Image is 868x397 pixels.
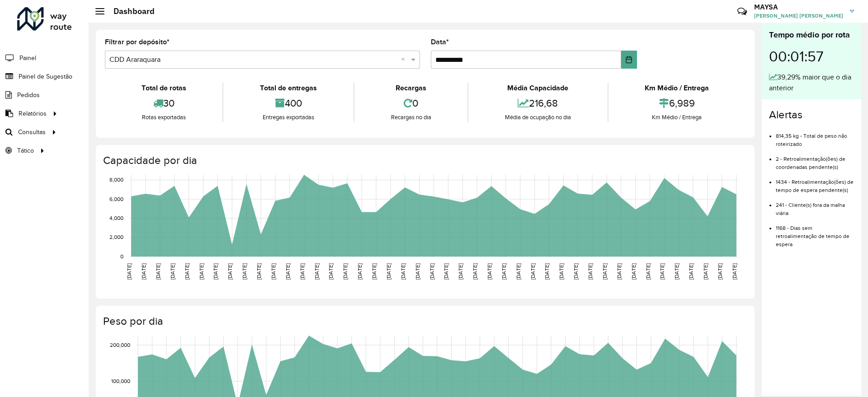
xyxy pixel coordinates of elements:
text: [DATE] [645,263,651,280]
text: [DATE] [371,263,377,280]
text: [DATE] [400,263,406,280]
div: 00:01:57 [769,41,854,72]
li: 241 - Cliente(s) fora da malha viária [776,194,854,217]
text: 4,000 [109,215,123,221]
div: Média Capacidade [471,83,605,93]
text: [DATE] [342,263,348,280]
text: [DATE] [212,263,218,280]
text: [DATE] [688,263,694,280]
a: Contato Rápido [732,2,752,21]
button: Choose Date [621,51,637,69]
text: [DATE] [299,263,305,280]
h4: Peso por dia [103,315,745,328]
text: [DATE] [472,263,478,280]
div: Rotas exportadas [107,113,220,122]
text: 2,000 [109,234,123,240]
h4: Alertas [769,108,854,121]
li: 2 - Retroalimentação(ões) de coordenadas pendente(s) [776,148,854,171]
text: 0 [120,253,123,259]
text: [DATE] [314,263,320,280]
text: [DATE] [558,263,564,280]
text: [DATE] [184,263,190,280]
text: [DATE] [415,263,420,280]
span: Pedidos [17,90,40,100]
span: Relatórios [19,109,47,118]
div: Total de entregas [226,83,351,93]
text: 200,000 [110,342,130,348]
span: Painel de Sugestão [19,72,72,81]
text: [DATE] [587,263,593,280]
h2: Dashboard [104,6,155,16]
h3: MAYSA [754,3,843,11]
text: [DATE] [357,263,363,280]
text: [DATE] [631,263,637,280]
text: [DATE] [198,263,204,280]
text: [DATE] [270,263,276,280]
div: 39,29% maior que o dia anterior [769,72,854,93]
span: Clear all [401,54,409,65]
text: [DATE] [241,263,247,280]
text: [DATE] [515,263,521,280]
label: Filtrar por depósito [105,37,170,47]
div: 216,68 [471,93,605,113]
div: Recargas no dia [357,113,465,122]
text: [DATE] [573,263,579,280]
div: 30 [107,93,220,113]
text: [DATE] [285,263,291,280]
text: 8,000 [109,177,123,183]
li: 1434 - Retroalimentação(ões) de tempo de espera pendente(s) [776,171,854,194]
li: 814,35 kg - Total de peso não roteirizado [776,125,854,148]
div: Km Médio / Entrega [611,83,743,93]
text: [DATE] [141,263,146,280]
div: Total de rotas [107,83,220,93]
text: [DATE] [530,263,536,280]
text: [DATE] [170,263,175,280]
text: [DATE] [544,263,550,280]
text: [DATE] [429,263,435,280]
text: [DATE] [501,263,507,280]
text: [DATE] [443,263,449,280]
text: [DATE] [386,263,392,280]
text: [DATE] [126,263,132,280]
label: Data [431,37,449,47]
text: [DATE] [486,263,492,280]
span: Painel [19,53,36,63]
div: Tempo médio por rota [769,29,854,41]
text: [DATE] [717,263,723,280]
li: 1168 - Dias sem retroalimentação de tempo de espera [776,217,854,248]
text: [DATE] [616,263,622,280]
div: 6,989 [611,93,743,113]
div: Entregas exportadas [226,113,351,122]
text: [DATE] [458,263,463,280]
div: 400 [226,93,351,113]
h4: Capacidade por dia [103,154,745,167]
span: Tático [17,146,34,155]
div: Média de ocupação no dia [471,113,605,122]
text: [DATE] [674,263,679,280]
text: 6,000 [109,196,123,202]
text: 100,000 [111,378,130,384]
text: [DATE] [703,263,708,280]
text: [DATE] [227,263,233,280]
text: [DATE] [328,263,334,280]
span: [PERSON_NAME] [PERSON_NAME] [754,12,843,20]
text: [DATE] [602,263,608,280]
text: [DATE] [659,263,665,280]
text: [DATE] [155,263,161,280]
span: Consultas [18,127,46,137]
div: Recargas [357,83,465,93]
div: Km Médio / Entrega [611,113,743,122]
div: 0 [357,93,465,113]
text: [DATE] [731,263,737,280]
text: [DATE] [256,263,262,280]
